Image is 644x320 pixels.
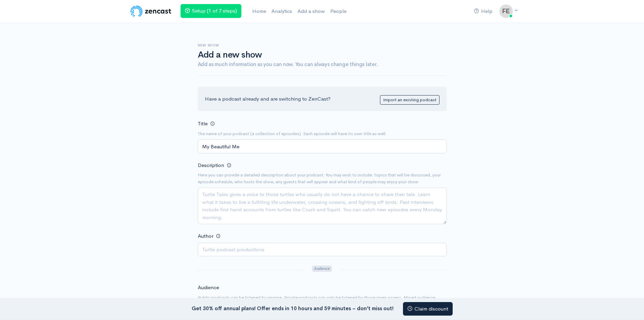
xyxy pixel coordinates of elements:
[198,62,447,67] h4: Add as much information as you can now. You can always change things later.
[198,232,213,240] label: Author
[471,4,495,19] a: Help
[249,4,269,19] a: Home
[198,120,208,128] label: Title
[198,50,447,60] h1: Add a new show
[198,243,447,257] input: Turtle podcast productions
[312,265,332,272] span: Audience
[181,4,241,18] a: Setup (1 of 7 steps)
[328,4,349,19] a: People
[198,43,447,47] h6: New show
[403,302,453,316] a: Claim discount
[198,284,219,292] label: Audience
[198,294,447,307] small: Public podcasts can be listened by anyone. Private podcasts can only be listened by those given a...
[295,4,328,19] a: Add a show
[198,87,447,111] div: Have a podcast already and are switching to ZenCast?
[198,140,447,153] input: Turtle Tales
[129,4,172,18] img: ZenCast Logo
[198,172,447,185] small: Here you can provide a detailed description about your podcast. You may wish to include: topics t...
[198,130,447,137] small: The name of your podcast (a collection of episodes). Each episode will have its own title as well.
[269,4,295,19] a: Analytics
[192,305,393,311] strong: Get 30% off annual plans! Offer ends in 10 hours and 59 minutes – don’t miss out!
[198,162,224,169] label: Description
[499,4,513,18] img: ...
[380,95,439,105] a: Import an existing podcast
